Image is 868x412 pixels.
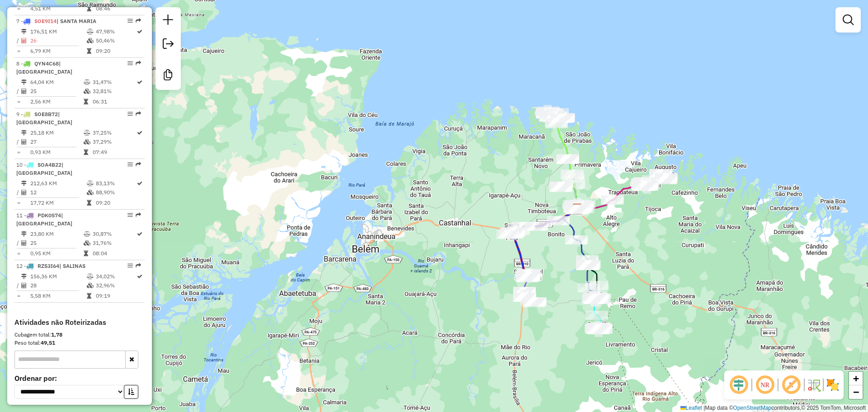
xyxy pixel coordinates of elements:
td: 0,95 KM [30,249,83,258]
i: % de utilização da cubagem [87,283,94,288]
td: / [16,87,21,96]
i: Tempo total em rota [87,48,91,54]
td: = [16,47,21,56]
span: | SALINAS [59,262,85,269]
div: Cubagem total: [14,331,145,339]
i: Rota otimizada [137,181,142,186]
i: % de utilização da cubagem [84,139,90,145]
i: Rota otimizada [137,130,142,136]
a: Exportar sessão [159,35,177,55]
td: 06:31 [92,97,136,106]
i: Rota otimizada [137,274,142,279]
span: − [853,386,859,398]
i: Total de Atividades [21,240,27,246]
td: 212,63 KM [30,179,86,188]
td: 23,80 KM [30,229,83,239]
td: 32,81% [92,87,136,96]
i: Rota otimizada [137,29,142,34]
span: SOA4B22 [38,161,61,168]
td: 09:20 [95,47,136,56]
td: = [16,148,21,157]
em: Rota exportada [136,162,141,167]
td: 32,96% [95,281,136,290]
td: 12 [30,188,86,197]
span: Ocultar deslocamento [728,374,750,396]
td: 25 [30,239,83,248]
td: 0,93 KM [30,148,83,157]
td: 4,51 KM [30,4,86,13]
i: Total de Atividades [21,89,27,94]
span: 10 - [16,161,72,176]
img: Exibir/Ocultar setores [826,378,840,392]
i: Rota otimizada [137,231,142,237]
td: = [16,198,21,207]
span: 11 - [16,212,72,227]
i: % de utilização da cubagem [87,190,94,195]
td: 08:04 [92,249,136,258]
td: 25 [30,87,83,96]
td: 30,87% [92,229,136,239]
i: Total de Atividades [21,190,27,195]
td: / [16,239,21,248]
i: Distância Total [21,181,27,186]
em: Opções [127,111,133,117]
em: Opções [127,61,133,66]
td: 64,04 KM [30,78,83,87]
td: = [16,97,21,106]
em: Rota exportada [136,61,141,66]
a: OpenStreetMap [733,405,772,411]
td: / [16,281,21,290]
em: Rota exportada [136,18,141,23]
span: | [703,405,705,411]
span: SOE9I14 [34,18,57,24]
td: 34,02% [95,272,136,281]
td: 37,25% [92,128,136,137]
td: 17,72 KM [30,198,86,207]
td: 156,36 KM [30,272,86,281]
a: Zoom in [849,372,863,385]
td: 6,79 KM [30,47,86,56]
div: Atividade não roteirizada - AQUASALES [546,108,569,117]
span: QYN4C68 [34,60,59,67]
em: Opções [127,162,133,167]
span: 12 - [16,262,85,269]
i: Total de Atividades [21,38,27,43]
span: 8 - [16,60,72,75]
span: 9 - [16,111,72,126]
a: Nova sessão e pesquisa [159,11,177,31]
i: Distância Total [21,274,27,279]
div: Map data © contributors,© 2025 TomTom, Microsoft [678,404,868,412]
td: / [16,188,21,197]
strong: 49,51 [41,339,55,346]
i: % de utilização do peso [84,130,90,136]
i: Tempo total em rota [87,200,91,206]
td: 26 [30,36,86,45]
button: Ordem crescente [124,385,138,399]
td: = [16,291,21,300]
a: Leaflet [680,405,702,411]
span: Ocultar NR [754,374,776,396]
i: % de utilização da cubagem [84,89,90,94]
label: Ordenar por: [14,373,145,384]
img: GP7 MATRIZ [571,203,583,215]
td: 08:46 [95,4,136,13]
i: Total de Atividades [21,139,27,145]
img: Fluxo de ruas [807,378,821,392]
i: Distância Total [21,80,27,85]
td: 50,46% [95,36,136,45]
a: Criar modelo [159,66,177,86]
td: 83,13% [95,179,136,188]
td: 31,47% [92,78,136,87]
i: % de utilização do peso [87,181,94,186]
i: % de utilização do peso [84,80,90,85]
i: Distância Total [21,130,27,136]
td: = [16,4,21,13]
td: 25,18 KM [30,128,83,137]
td: 09:20 [95,198,136,207]
i: Tempo total em rota [84,150,88,155]
td: 27 [30,137,83,146]
div: Peso total: [14,339,145,347]
td: / [16,137,21,146]
i: Distância Total [21,231,27,237]
span: RZS3I64 [38,262,59,269]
